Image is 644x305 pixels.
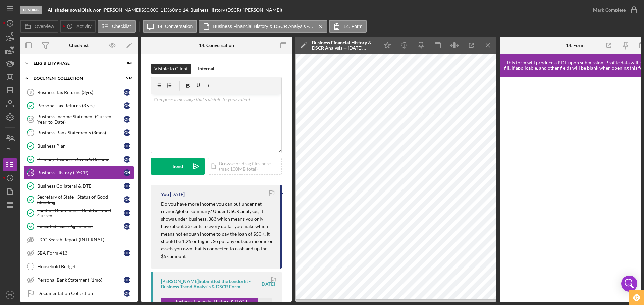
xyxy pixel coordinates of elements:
[198,64,214,74] div: Internal
[154,64,188,74] div: Visible to Client
[151,158,205,175] button: Send
[23,166,134,179] a: 14Business History (DSCR)OH
[124,210,130,216] div: O H
[199,20,327,33] button: Business Financial History & DSCR Analysis -- [DATE] 12_38pm.pdf
[48,7,80,13] b: All shades nova
[161,192,169,197] div: You
[260,281,275,287] time: 2025-09-12 16:38
[23,126,134,139] a: 11Business Bank Statements (3mos)OH
[170,192,185,197] time: 2025-09-14 00:52
[23,86,134,99] a: 8Business Tax Returns (3yrs)OH
[124,183,130,189] div: O H
[23,179,134,193] a: Business Collateral & DTEOH
[161,200,273,260] p: Do you have more income you can put under net revnue/global summary? Under DSCR analysus, it show...
[199,43,234,48] div: 14. Conversation
[37,143,124,149] div: Business Plan
[37,130,124,135] div: Business Bank Statements (3mos)
[169,7,181,13] div: 60 mo
[143,20,197,33] button: 14. Conversation
[81,7,141,13] div: Olajuwon [PERSON_NAME] |
[23,139,134,153] a: Business PlanOH
[37,224,124,229] div: Executed Lease Agreement
[124,223,130,230] div: O H
[124,143,130,149] div: O H
[34,61,116,65] div: Eligibility Phase
[37,237,134,242] div: UCC Search Report (INTERNAL)
[124,250,130,256] div: O H
[23,193,134,206] a: Secretary of State - Status of Good StandingOH
[37,157,124,162] div: Primary Business Owner's Resume
[20,6,42,14] div: Pending
[37,277,124,283] div: Personal Bank Statement (1mo)
[593,3,626,17] div: Mark Complete
[141,7,158,13] span: $50,000
[29,130,33,135] tspan: 11
[76,24,91,29] label: Activity
[621,276,637,292] div: Open Intercom Messenger
[23,233,134,246] a: UCC Search Report (INTERNAL)
[29,117,33,121] tspan: 10
[23,112,134,126] a: 10Business Income Statement (Current Year-to-Date)OH
[3,288,17,302] button: TG
[124,196,130,203] div: O H
[37,208,124,218] div: Landlord Statement - Rent Certified Current
[124,129,130,136] div: O H
[29,170,33,175] tspan: 14
[48,7,81,13] div: |
[37,194,124,205] div: Secretary of State - Status of Good Standing
[124,277,130,283] div: O H
[23,246,134,260] a: SBA Form 413OH
[98,20,136,33] button: Checklist
[213,24,314,29] label: Business Financial History & DSCR Analysis -- [DATE] 12_38pm.pdf
[37,103,124,108] div: Personal Tax Returns (3 yrs)
[20,20,58,33] button: Overview
[37,291,124,296] div: Documentation Collection
[37,170,124,175] div: Business History (DSCR)
[23,99,134,112] a: Personal Tax Returns (3 yrs)OH
[60,20,96,33] button: Activity
[124,290,130,297] div: O H
[120,61,132,65] div: 8 / 8
[37,90,124,95] div: Business Tax Returns (3yrs)
[586,3,641,17] button: Mark Complete
[124,169,130,176] div: O H
[151,64,191,74] button: Visible to Client
[23,287,134,300] a: Documentation CollectionOH
[124,89,130,96] div: O H
[23,220,134,233] a: Executed Lease AgreementOH
[37,183,124,189] div: Business Collateral & DTE
[173,158,183,175] div: Send
[161,279,259,289] div: [PERSON_NAME] Submitted the Lenderfit - Business Trend Analysis & DSCR Form
[124,102,130,109] div: O H
[566,43,585,48] div: 14. Form
[112,24,131,29] label: Checklist
[35,24,54,29] label: Overview
[37,250,124,256] div: SBA Form 413
[8,293,12,297] text: TG
[312,40,376,51] div: Business Financial History & DSCR Analysis -- [DATE] 12_38pm.pdf
[23,273,134,287] a: Personal Bank Statement (1mo)OH
[160,7,169,13] div: 11 %
[69,43,89,48] div: Checklist
[124,156,130,163] div: O H
[30,90,32,94] tspan: 8
[329,20,367,33] button: 14. Form
[23,206,134,220] a: Landlord Statement - Rent Certified CurrentOH
[34,76,116,80] div: Document Collection
[124,116,130,123] div: O H
[195,64,218,74] button: Internal
[23,153,134,166] a: Primary Business Owner's ResumeOH
[181,7,282,13] div: | 14. Business History (DSCR) ([PERSON_NAME])
[37,264,134,269] div: Household Budget
[120,76,132,80] div: 7 / 16
[343,24,362,29] label: 14. Form
[157,24,193,29] label: 14. Conversation
[23,260,134,273] a: Household Budget
[37,114,124,125] div: Business Income Statement (Current Year-to-Date)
